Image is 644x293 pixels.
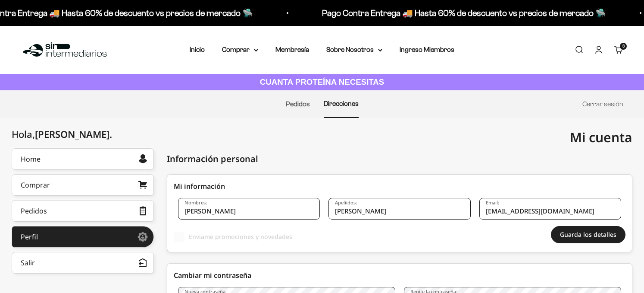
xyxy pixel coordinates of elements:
[190,46,205,53] a: Inicio
[174,232,316,242] label: Enviame promociones y novedades
[326,44,382,55] summary: Sobre Nosotros
[317,6,601,20] p: Pago Contra Entrega 🚚 Hasta 60% de descuento vs precios de mercado 🛸
[21,156,41,162] div: Home
[12,226,154,248] a: Perfil
[21,207,47,214] div: Pedidos
[21,233,38,240] div: Perfil
[12,200,154,222] a: Pedidos
[167,153,258,166] div: Información personal
[551,226,625,243] button: Guarda los detalles
[21,259,35,266] div: Salir
[35,127,112,140] span: [PERSON_NAME]
[400,46,454,53] a: Ingreso Miembros
[570,128,632,146] span: Mi cuenta
[174,270,625,280] div: Cambiar mi contraseña
[12,174,154,196] a: Comprar
[184,199,207,206] label: Nombres:
[109,127,112,140] span: .
[174,181,625,191] div: Mi información
[335,199,357,206] label: Apeliidos:
[324,100,359,107] a: Direcciones
[486,199,499,206] label: Email:
[21,182,50,188] div: Comprar
[12,148,154,170] a: Home
[12,252,154,274] button: Salir
[286,100,310,108] a: Pedidos
[275,46,309,53] a: Membresía
[582,100,623,108] a: Cerrar sesión
[12,129,112,140] div: Hola,
[622,44,625,48] span: 3
[222,44,258,55] summary: Comprar
[260,77,385,86] strong: CUANTA PROTEÍNA NECESITAS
